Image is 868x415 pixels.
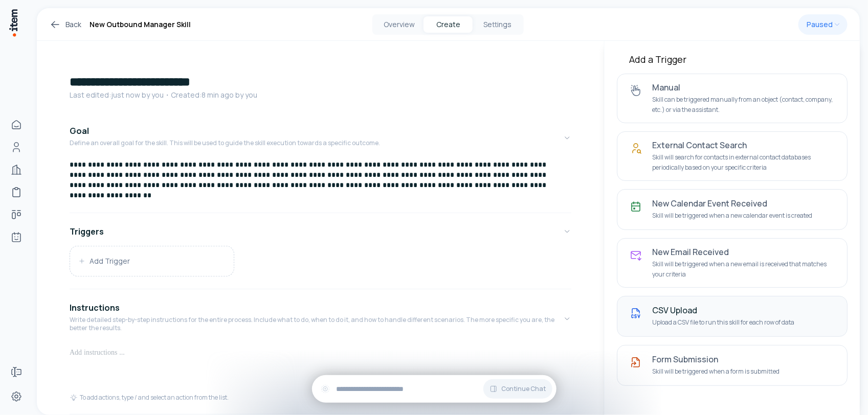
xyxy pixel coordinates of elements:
[652,211,835,221] p: Skill will be triggered when a new calendar event is created
[70,139,380,147] p: Define an overall goal for the skill. This will be used to guide the skill execution towards a sp...
[70,394,229,402] div: To add actions, type / and select an action from the list.
[617,238,848,288] button: New Email ReceivedSkill will be triggered when a new email is received that matches your criteria
[70,302,120,314] h4: Instructions
[6,386,27,407] a: Settings
[90,18,191,31] h1: New Outbound Manager Skill
[6,362,27,382] a: Forms
[502,385,546,393] span: Continue Chat
[473,16,522,33] button: Settings
[70,316,563,332] p: Write detailed step-by-step instructions for the entire process. Include what to do, when to do i...
[8,8,18,37] img: Item Brain Logo
[70,225,104,238] h4: Triggers
[629,53,835,65] h3: Add a Trigger
[652,152,835,172] p: Skill will search for contacts in external contact databases periodically based on your specific ...
[70,125,89,137] h4: Goal
[652,247,835,257] h4: New Email Received
[652,198,835,209] h4: New Calendar Event Received
[652,95,835,114] p: Skill can be triggered manually from an object (contact, company, etc.) or via the assistant.
[652,354,835,364] h4: Form Submission
[70,90,571,100] p: Last edited: just now by you ・Created: 8 min ago by you
[70,344,571,410] div: InstructionsWrite detailed step-by-step instructions for the entire process. Include what to do, ...
[49,18,81,31] a: Back
[6,159,27,180] a: Companies
[312,375,557,403] div: Continue Chat
[652,305,835,315] h4: CSV Upload
[70,246,234,276] button: Add Trigger
[652,259,835,279] p: Skill will be triggered when a new email is received that matches your criteria
[374,16,424,33] button: Overview
[424,16,473,33] button: Create
[617,189,848,230] button: New Calendar Event ReceivedSkill will be triggered when a new calendar event is created
[652,366,835,377] p: Skill will be triggered when a form is submitted
[70,117,571,159] button: GoalDefine an overall goal for the skill. This will be used to guide the skill execution towards ...
[617,74,848,123] button: ManualSkill can be triggered manually from an object (contact, company, etc.) or via the assistant.
[617,296,848,337] button: CSV UploadUpload a CSV file to run this skill for each row of data
[70,217,571,246] button: Triggers
[6,204,27,225] a: deals
[6,137,27,157] a: Contacts
[70,246,571,285] div: Triggers
[483,379,552,399] button: Continue Chat
[70,159,571,209] div: GoalDefine an overall goal for the skill. This will be used to guide the skill execution towards ...
[617,345,848,386] button: Form SubmissionSkill will be triggered when a form is submitted
[652,140,835,150] h4: External Contact Search
[70,293,571,344] button: InstructionsWrite detailed step-by-step instructions for the entire process. Include what to do, ...
[6,227,27,247] a: Agents
[6,114,27,135] a: Home
[652,82,835,93] h4: Manual
[6,182,27,202] a: implementations
[652,317,835,328] p: Upload a CSV file to run this skill for each row of data
[617,131,848,181] button: External Contact SearchSkill will search for contacts in external contact databases periodically ...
